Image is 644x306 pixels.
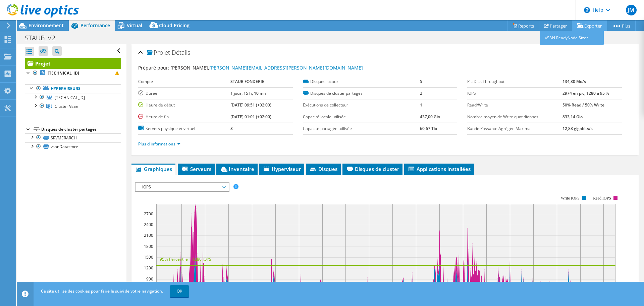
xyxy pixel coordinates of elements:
b: 134,30 Mo/s [562,79,586,84]
label: Capacité locale utilisée [303,114,420,120]
text: 1800 [144,244,153,249]
a: Hyperviseurs [25,84,121,93]
a: SRVMERARCH [25,133,121,142]
b: 60,67 Tio [420,126,437,131]
a: [PERSON_NAME][EMAIL_ADDRESS][PERSON_NAME][DOMAIN_NAME] [209,64,363,71]
label: Servers physique et virtuel [138,125,230,132]
text: 2400 [144,222,153,227]
b: 2974 en pic, 1280 à 95 % [562,90,609,96]
span: JM [626,5,637,15]
label: Durée [138,90,230,97]
b: 12,88 gigabits/s [562,126,593,131]
label: Bande Passante Agrégée Maximal [467,125,562,132]
a: Cluster Vsan [25,102,121,111]
b: 50% Read / 50% Write [562,102,604,108]
span: Disques [309,166,337,172]
span: Cloud Pricing [159,22,190,29]
label: IOPS [467,90,562,97]
text: 1500 [144,254,153,260]
b: [TECHNICAL_ID] [48,70,79,76]
span: Cluster Vsan [55,103,78,109]
a: [TECHNICAL_ID] [25,93,121,102]
text: 2100 [144,232,153,238]
text: Read IOPS [593,196,611,201]
a: Exporter [572,20,607,31]
text: 2700 [144,211,153,217]
span: Ce site utilise des cookies pour faire le suivi de votre navigation. [41,288,163,294]
svg: \n [584,7,590,13]
span: [PERSON_NAME], [170,64,363,71]
b: 2 [420,90,422,96]
a: Projet [25,58,121,69]
b: 5 [420,79,422,84]
label: Heure de début [138,102,230,108]
text: 95th Percentile = 1280 IOPS [160,256,211,262]
label: Read/Write [467,102,562,108]
b: 437,00 Gio [420,114,440,120]
b: [DATE] 09:51 (+02:00) [230,102,271,108]
span: Disques de cluster [346,166,399,172]
a: OK [170,285,189,297]
a: vsanDatastore [25,142,121,151]
a: vSAN ReadyNode Sizer [540,31,604,45]
b: 1 jour, 15 h, 10 mn [230,90,266,96]
label: Disques locaux [303,78,420,85]
a: Plus [607,20,636,31]
label: Heure de fin [138,114,230,120]
a: [TECHNICAL_ID] [25,69,121,78]
label: Capacité partagée utilisée [303,125,420,132]
b: STAUB FONDERIE [230,79,264,84]
label: Exécutions de collecteur [303,102,420,108]
span: Hyperviseur [263,166,301,172]
span: Graphiques [135,166,172,172]
label: Nombre moyen de Write quotidiennes [467,114,562,120]
span: [TECHNICAL_ID] [55,95,85,100]
span: Serveurs [181,166,211,172]
b: 3 [230,126,233,131]
span: Environnement [29,22,64,29]
b: [DATE] 01:01 (+02:00) [230,114,271,120]
span: IOPS [139,183,225,191]
text: Write IOPS [561,196,580,201]
span: Virtual [127,22,142,29]
label: Compte [138,78,230,85]
div: Disques de cluster partagés [41,125,121,133]
span: Performance [80,22,110,29]
span: Projet [147,49,170,56]
span: Détails [172,48,190,56]
b: 833,14 Gio [562,114,583,120]
a: Plus d'informations [138,141,180,147]
h1: STAUB_V2 [22,34,66,42]
a: Partager [539,20,572,31]
label: Disques de cluster partagés [303,90,420,97]
span: Applications installées [408,166,471,172]
text: 900 [146,276,153,282]
label: Préparé pour: [138,64,169,71]
label: Pic Disk Throughput [467,78,562,85]
b: 1 [420,102,422,108]
span: Inventaire [220,166,254,172]
a: Reports [507,20,539,31]
text: 1200 [144,265,153,271]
